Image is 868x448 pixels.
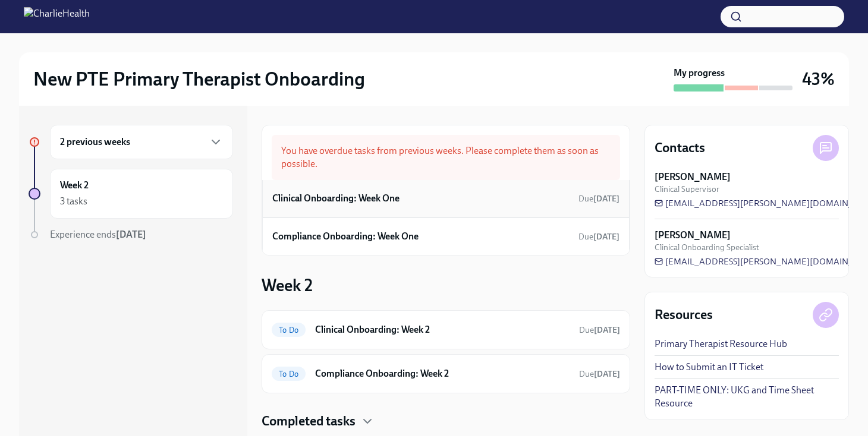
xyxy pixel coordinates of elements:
img: CharlieHealth [24,7,90,26]
h6: Clinical Onboarding: Week 2 [315,323,570,336]
a: Clinical Onboarding: Week OneDue[DATE] [272,190,619,207]
span: Due [578,232,619,242]
span: September 7th, 2025 09:00 [578,231,619,242]
strong: [DATE] [593,232,619,242]
span: Clinical Supervisor [655,184,719,195]
h3: 43% [802,68,835,90]
span: To Do [272,326,306,335]
span: September 14th, 2025 09:00 [579,368,620,380]
strong: My progress [674,67,725,80]
div: 3 tasks [60,195,87,208]
h2: New PTE Primary Therapist Onboarding [33,67,365,91]
h6: Week 2 [60,179,89,192]
a: How to Submit an IT Ticket [655,361,763,374]
span: Due [579,369,620,379]
h6: Compliance Onboarding: Week 2 [315,367,570,380]
span: September 7th, 2025 09:00 [578,193,619,204]
span: Due [578,194,619,204]
strong: [DATE] [593,194,619,204]
span: September 14th, 2025 09:00 [579,324,620,336]
a: Week 23 tasks [29,169,233,219]
h6: Clinical Onboarding: Week One [272,192,400,205]
h4: Contacts [655,139,705,157]
h4: Resources [655,306,713,324]
span: Experience ends [50,229,146,240]
h6: 2 previous weeks [60,135,130,149]
a: To DoCompliance Onboarding: Week 2Due[DATE] [272,364,620,383]
span: Due [579,325,620,335]
strong: [PERSON_NAME] [655,229,731,242]
h6: Compliance Onboarding: Week One [272,230,419,243]
div: You have overdue tasks from previous weeks. Please complete them as soon as possible. [272,135,620,180]
strong: [DATE] [594,325,620,335]
strong: [DATE] [116,229,146,240]
h3: Week 2 [262,275,313,296]
a: Primary Therapist Resource Hub [655,337,787,351]
a: PART-TIME ONLY: UKG and Time Sheet Resource [655,384,839,410]
span: Clinical Onboarding Specialist [655,242,759,253]
strong: [DATE] [594,369,620,379]
strong: [PERSON_NAME] [655,171,731,184]
a: To DoClinical Onboarding: Week 2Due[DATE] [272,320,620,339]
div: 2 previous weeks [50,125,233,159]
a: Compliance Onboarding: Week OneDue[DATE] [272,228,619,245]
div: Completed tasks [262,412,630,430]
span: To Do [272,370,306,378]
h4: Completed tasks [262,412,356,430]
